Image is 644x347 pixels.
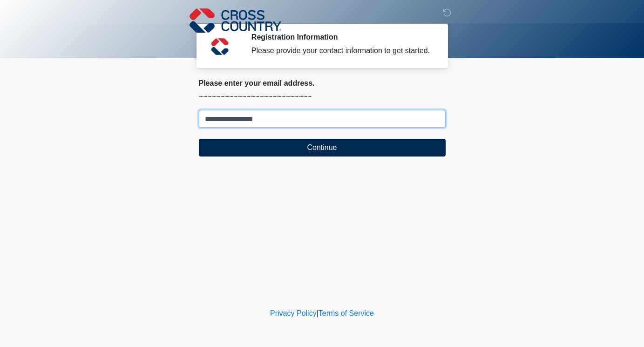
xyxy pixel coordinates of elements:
[199,91,446,102] p: ~~~~~~~~~~~~~~~~~~~~~~~~~~
[270,309,317,317] a: Privacy Policy
[199,79,446,88] h2: Please enter your email address.
[199,139,446,156] button: Continue
[251,45,432,56] div: Please provide your contact information to get started.
[317,309,319,317] a: |
[190,7,282,34] img: Cross Country Logo
[206,33,234,61] img: Agent Avatar
[319,309,374,317] a: Terms of Service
